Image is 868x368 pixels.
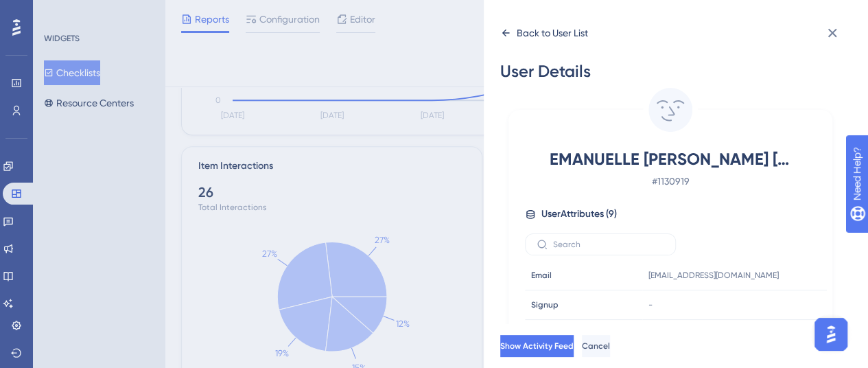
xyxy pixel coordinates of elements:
span: - [648,299,653,310]
span: Need Help? [32,3,86,20]
span: User Attributes ( 9 ) [541,206,617,222]
button: Cancel [582,335,610,357]
span: EMANUELLE [PERSON_NAME] [PERSON_NAME] [550,148,791,170]
span: # 1130919 [550,173,791,189]
div: Back to User List [517,25,588,41]
span: Email [531,270,552,281]
div: User Details [500,60,841,82]
span: Cancel [582,341,610,352]
button: Show Activity Feed [500,335,574,357]
span: [EMAIL_ADDRESS][DOMAIN_NAME] [648,270,779,281]
span: Signup [531,299,559,310]
span: Show Activity Feed [500,341,574,352]
input: Search [553,240,664,249]
iframe: UserGuiding AI Assistant Launcher [810,314,852,355]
